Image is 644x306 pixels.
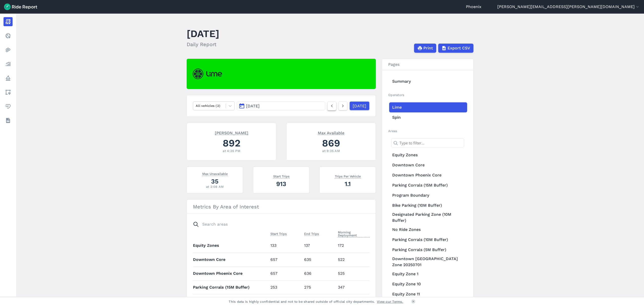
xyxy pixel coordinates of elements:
a: Downtown [GEOGRAPHIC_DATA] Zone 20250701 [389,255,467,269]
a: Phoenix [466,4,481,10]
th: Equity Zones [193,239,268,253]
span: [PERSON_NAME] [215,130,248,135]
a: Program Boundary [389,190,467,200]
td: 347 [336,280,370,294]
a: Parking Corrals (15M Buffer) [389,180,467,190]
a: Downtown Core [389,160,467,170]
span: Export CSV [448,45,470,51]
a: Spin [389,112,467,123]
a: Designated Parking Zone (10M Buffer) [389,210,467,225]
th: Downtown Phoenix Core [193,266,268,280]
a: Parking Corrals (10M Buffer) [389,235,467,245]
div: 1.1 [326,179,370,188]
span: Start Trips [270,231,287,236]
th: Downtown Core [193,253,268,266]
span: [DATE] [246,104,260,108]
h1: [DATE] [187,27,219,41]
button: End Trips [304,231,319,237]
button: Print [414,44,436,53]
td: 636 [302,266,336,280]
div: at 4:26 PM [193,148,270,153]
button: Export CSV [438,44,473,53]
h3: Pages [382,59,473,70]
a: Equity Zone 11 [389,289,467,299]
td: 137 [302,239,336,253]
a: Report [4,17,13,26]
div: at 9:35 AM [293,148,370,153]
div: 35 [193,177,237,186]
a: Summary [389,76,467,86]
div: 913 [259,179,303,188]
a: No Ride Zones [389,225,467,235]
a: Bike Parking (10M Buffer) [389,200,467,210]
img: Ride Report [4,4,37,10]
span: Start Trips [273,173,290,178]
a: Realtime [4,31,13,40]
td: 253 [268,280,302,294]
a: Equity Zone 10 [389,279,467,289]
span: Morning Deployment [338,229,370,237]
td: 657 [268,253,302,266]
h2: Daily Report [187,41,219,48]
td: 133 [268,239,302,253]
a: Equity Zone 1 [389,269,467,279]
td: 522 [336,253,370,266]
td: 275 [302,280,336,294]
input: Search areas [190,220,367,229]
span: Max Unavailable [202,171,228,176]
h2: Operators [388,93,467,97]
h2: Areas [388,129,467,133]
span: Max Available [318,130,344,135]
a: Areas [4,88,13,97]
div: at 2:08 AM [193,184,237,189]
a: Downtown Phoenix Core [389,170,467,180]
button: [DATE] [237,101,325,110]
td: 172 [336,239,370,253]
a: [DATE] [349,101,370,110]
span: Trips Per Vehicle [335,173,361,178]
div: 892 [193,136,270,150]
a: View our Terms. [377,299,403,304]
a: Datasets [4,116,13,125]
th: Parking Corrals (15M Buffer) [193,280,268,294]
h3: Metrics By Area of Interest [187,200,376,214]
td: 525 [336,266,370,280]
a: Equity Zones [389,150,467,160]
span: Print [423,45,433,51]
td: 657 [268,266,302,280]
span: End Trips [304,231,319,236]
a: Lime [389,102,467,112]
a: Heatmaps [4,45,13,54]
td: 635 [302,253,336,266]
button: Start Trips [270,231,287,237]
a: Parking Corrals (5M Buffer) [389,245,467,255]
div: 869 [293,136,370,150]
button: Morning Deployment [338,229,370,238]
button: [PERSON_NAME][EMAIL_ADDRESS][PERSON_NAME][DOMAIN_NAME] [497,4,640,10]
img: Lime [193,69,222,79]
a: Analyze [4,59,13,69]
a: Health [4,102,13,111]
input: Type to filter... [391,138,464,147]
a: Policy [4,74,13,83]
